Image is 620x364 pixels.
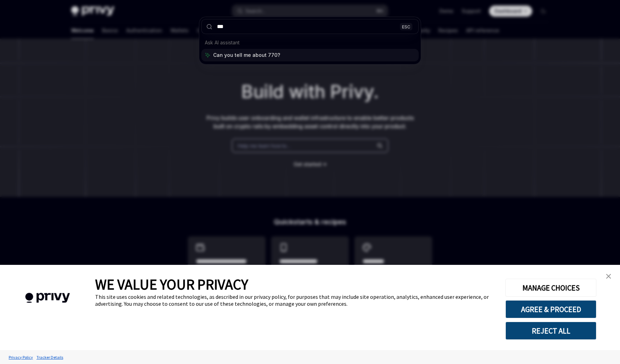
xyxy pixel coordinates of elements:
[400,23,412,30] div: ESC
[505,279,596,297] button: MANAGE CHOICES
[95,293,495,307] div: This site uses cookies and related technologies, as described in our privacy policy, for purposes...
[606,274,611,279] img: close banner
[35,351,65,363] a: Tracker Details
[505,300,596,318] button: AGREE & PROCEED
[505,322,596,340] button: REJECT ALL
[7,351,35,363] a: Privacy Policy
[201,36,419,49] div: Ask AI assistant
[95,275,248,293] span: WE VALUE YOUR PRIVACY
[602,269,615,283] a: close banner
[213,52,280,59] span: Can you tell me about 770?
[10,283,85,313] img: company logo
